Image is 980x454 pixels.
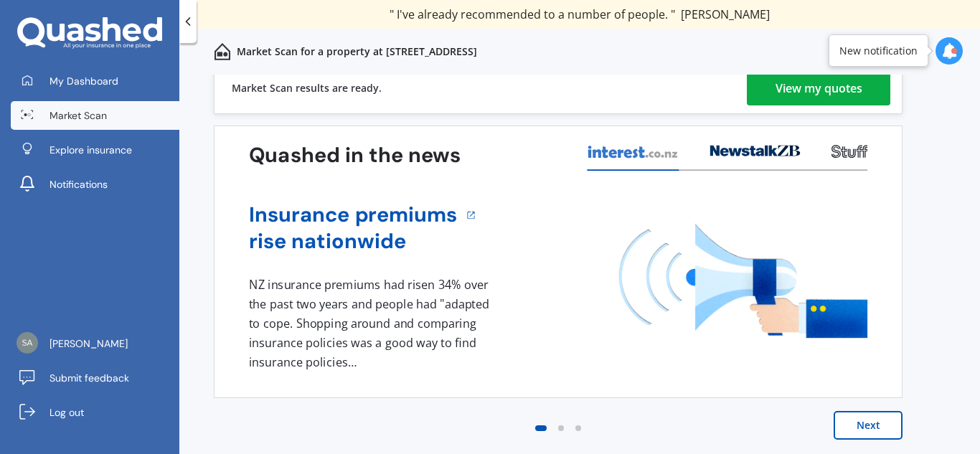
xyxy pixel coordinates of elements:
[214,43,231,60] img: home-and-contents.b802091223b8502ef2dd.svg
[50,177,108,191] span: Notifications
[11,398,179,427] a: Log out
[11,136,179,164] a: Explore insurance
[237,44,477,59] p: Market Scan for a property at [STREET_ADDRESS]
[50,336,128,351] span: [PERSON_NAME]
[747,71,890,105] a: View my quotes
[50,74,118,88] span: My Dashboard
[249,142,461,169] h3: Quashed in the news
[776,71,862,105] div: View my quotes
[11,170,179,199] a: Notifications
[839,44,918,58] div: New notification
[249,228,458,255] a: rise nationwide
[11,101,179,130] a: Market Scan
[232,63,382,113] div: Market Scan results are ready.
[50,108,107,123] span: Market Scan
[50,143,132,157] span: Explore insurance
[50,371,129,385] span: Submit feedback
[11,329,179,358] a: [PERSON_NAME]
[619,224,867,338] img: media image
[11,364,179,392] a: Submit feedback
[249,202,458,228] a: Insurance premiums
[249,275,494,372] div: NZ insurance premiums had risen 34% over the past two years and people had "adapted to cope. Shop...
[50,405,84,420] span: Log out
[834,411,903,440] button: Next
[11,67,179,95] a: My Dashboard
[17,332,38,354] img: f7917e993718ced6a51031d2af2d9975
